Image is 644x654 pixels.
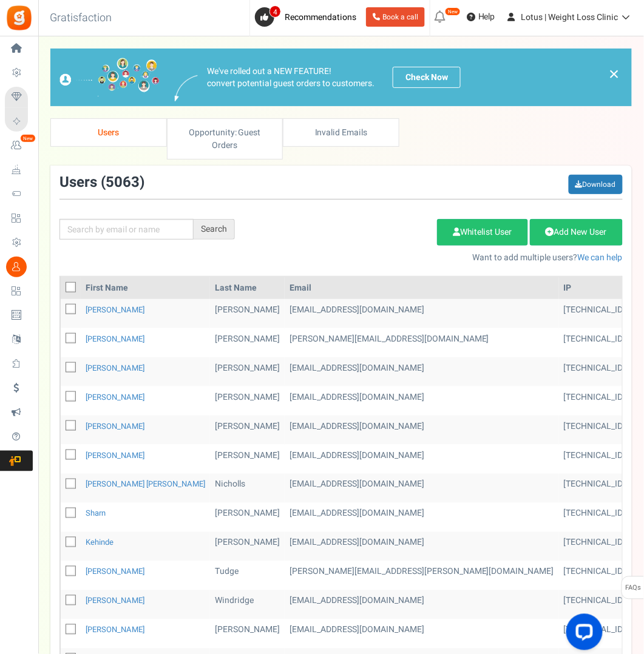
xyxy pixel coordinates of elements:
[445,7,461,16] em: New
[210,474,285,503] td: Nicholls
[475,11,495,23] span: Help
[559,328,631,357] td: [TECHNICAL_ID]
[285,416,559,445] td: customer
[175,75,198,101] img: images
[437,219,528,246] a: Whitelist User
[86,624,144,636] a: [PERSON_NAME]
[59,219,194,240] input: Search by email or name
[559,503,631,532] td: [TECHNICAL_ID]
[210,386,285,416] td: [PERSON_NAME]
[530,219,623,246] a: Add New User
[36,6,125,30] h3: Gratisfaction
[167,118,283,160] a: Opportunity: Guest Orders
[86,595,144,607] a: [PERSON_NAME]
[210,532,285,561] td: [PERSON_NAME]
[255,7,361,27] a: 4 Recommendations
[559,386,631,416] td: [TECHNICAL_ID]
[559,474,631,503] td: [TECHNICAL_ID]
[285,11,356,24] span: Recommendations
[609,67,620,81] a: ×
[86,479,205,490] a: [PERSON_NAME] [PERSON_NAME]
[559,561,631,590] td: [TECHNICAL_ID]
[285,299,559,328] td: customer
[285,277,559,299] th: Email
[283,118,399,147] a: Invalid Emails
[366,7,425,27] a: Book a call
[86,391,144,403] a: [PERSON_NAME]
[285,561,559,590] td: customer
[86,537,114,548] a: Kehinde
[462,7,500,27] a: Help
[559,532,631,561] td: [TECHNICAL_ID]
[210,561,285,590] td: Tudge
[59,58,160,97] img: images
[285,503,559,532] td: customer
[106,172,140,193] span: 5063
[285,328,559,357] td: customer
[5,135,33,156] a: New
[210,357,285,386] td: [PERSON_NAME]
[521,11,619,24] span: Lotus | Weight Loss Clinic
[86,566,144,578] a: [PERSON_NAME]
[86,420,144,432] a: [PERSON_NAME]
[59,175,144,190] h3: Users ( )
[285,386,559,416] td: customer
[86,333,144,345] a: [PERSON_NAME]
[285,445,559,474] td: customer
[86,362,144,374] a: [PERSON_NAME]
[210,590,285,619] td: Windridge
[210,445,285,474] td: [PERSON_NAME]
[559,416,631,445] td: [TECHNICAL_ID]
[559,445,631,474] td: [TECHNICAL_ID]
[559,590,631,619] td: [TECHNICAL_ID]
[285,357,559,386] td: customer
[207,66,375,90] p: We've rolled out a NEW FEATURE! convert potential guest orders to customers.
[20,134,36,143] em: New
[86,450,144,461] a: [PERSON_NAME]
[285,474,559,503] td: customer
[210,416,285,445] td: [PERSON_NAME]
[559,277,631,299] th: IP
[5,4,33,32] img: Gratisfaction
[285,590,559,619] td: customer
[86,304,144,315] a: [PERSON_NAME]
[625,577,642,600] span: FAQs
[86,508,106,519] a: Sharn
[559,299,631,328] td: [TECHNICAL_ID]
[210,328,285,357] td: [PERSON_NAME]
[210,277,285,299] th: Last Name
[569,175,623,194] a: Download
[285,532,559,561] td: customer
[269,5,281,18] span: 4
[210,619,285,649] td: [PERSON_NAME]
[285,619,559,649] td: customer
[559,357,631,386] td: [TECHNICAL_ID]
[393,67,461,88] a: Check Now
[253,252,623,264] p: Want to add multiple users?
[210,503,285,532] td: [PERSON_NAME]
[194,219,235,240] div: Search
[578,251,623,264] a: We can help
[81,277,210,299] th: First Name
[50,118,167,147] a: Users
[210,299,285,328] td: [PERSON_NAME]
